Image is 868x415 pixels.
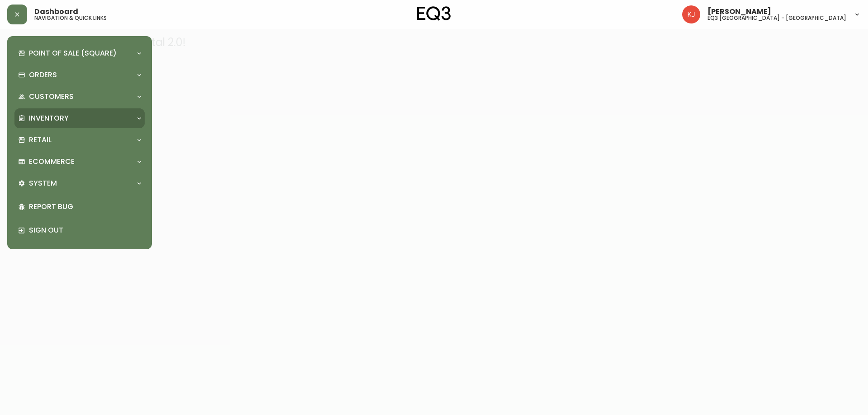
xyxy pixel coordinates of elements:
span: [PERSON_NAME] [708,8,771,15]
div: Point of Sale (Square) [14,43,145,63]
div: Retail [14,130,145,150]
p: System [29,178,57,188]
div: Ecommerce [14,152,145,172]
div: Report Bug [14,195,145,219]
p: Customers [29,92,74,102]
div: Sign Out [14,219,145,242]
img: 24a625d34e264d2520941288c4a55f8e [682,5,700,23]
p: Orders [29,70,57,80]
p: Point of Sale (Square) [29,48,117,58]
h5: navigation & quick links [34,15,107,21]
div: Orders [14,65,145,85]
p: Inventory [29,113,69,123]
div: Inventory [14,108,145,128]
span: Dashboard [34,8,78,15]
h5: eq3 [GEOGRAPHIC_DATA] - [GEOGRAPHIC_DATA] [708,15,846,21]
p: Retail [29,135,52,145]
div: System [14,173,145,193]
p: Report Bug [29,202,141,212]
img: logo [417,6,451,21]
p: Sign Out [29,225,141,235]
p: Ecommerce [29,157,75,167]
div: Customers [14,87,145,107]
